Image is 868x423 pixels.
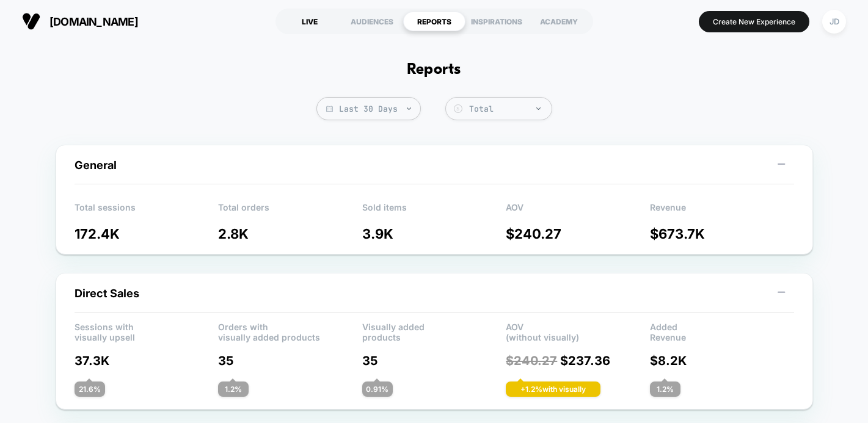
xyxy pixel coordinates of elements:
div: ACADEMY [528,12,590,31]
p: $ 8.2K [650,353,794,368]
p: Total orders [218,202,362,220]
span: General [75,159,117,172]
div: + 1.2 % with visually [506,381,600,397]
p: 37.3K [75,353,219,368]
div: JD [822,10,846,34]
p: Sold items [362,202,506,220]
img: end [407,107,411,110]
div: LIVE [279,12,341,31]
p: Added Revenue [650,322,794,340]
p: Sessions with visually upsell [75,322,219,340]
span: Last 30 Days [316,97,421,120]
p: 35 [362,353,506,368]
p: Visually added products [362,322,506,340]
span: Direct Sales [75,287,139,300]
div: REPORTS [403,12,465,31]
p: AOV [506,202,650,220]
img: Visually logo [22,12,40,31]
h1: Reports [407,61,461,79]
div: INSPIRATIONS [465,12,528,31]
tspan: $ [456,106,459,112]
img: calendar [326,106,333,112]
p: AOV (without visually) [506,322,650,340]
p: Orders with visually added products [218,322,362,340]
p: 2.8K [218,226,362,242]
button: JD [819,9,850,34]
p: 3.9K [362,226,506,242]
p: Revenue [650,202,794,220]
img: end [536,107,541,110]
div: Total [469,104,545,114]
div: 0.91 % [362,381,393,397]
button: [DOMAIN_NAME] [18,12,142,31]
div: 1.2 % [218,381,249,397]
p: Total sessions [75,202,219,220]
button: Create New Experience [699,11,809,32]
span: [DOMAIN_NAME] [49,15,138,28]
p: 172.4K [75,226,219,242]
p: $ 240.27 [506,226,650,242]
p: $ 237.36 [506,353,650,368]
div: AUDIENCES [341,12,403,31]
span: $ 240.27 [506,353,557,368]
p: $ 673.7K [650,226,794,242]
div: 21.6 % [75,381,105,397]
div: 1.2 % [650,381,680,397]
p: 35 [218,353,362,368]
